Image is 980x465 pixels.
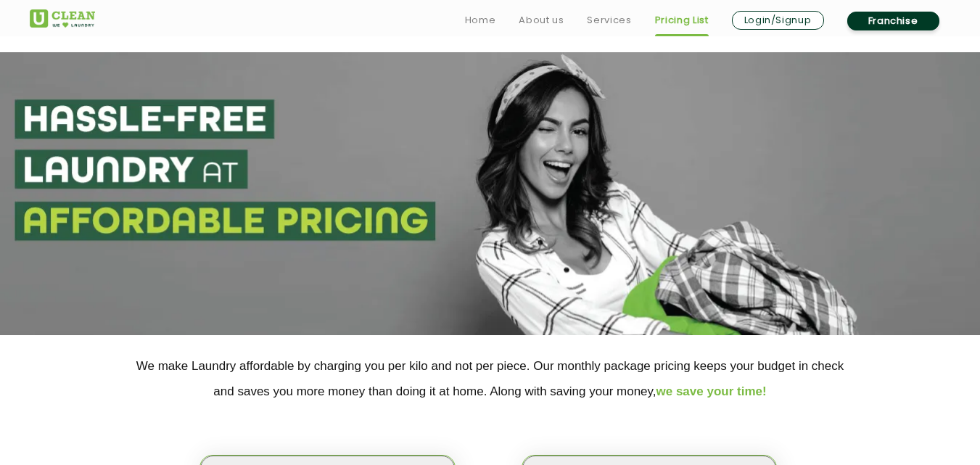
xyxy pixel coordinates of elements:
[30,353,951,404] p: We make Laundry affordable by charging you per kilo and not per piece. Our monthly package pricin...
[465,12,496,29] a: Home
[732,11,824,30] a: Login/Signup
[656,384,767,398] span: we save your time!
[587,12,631,29] a: Services
[519,12,564,29] a: About us
[655,12,709,29] a: Pricing List
[30,9,95,28] img: UClean Laundry and Dry Cleaning
[847,12,939,30] a: Franchise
